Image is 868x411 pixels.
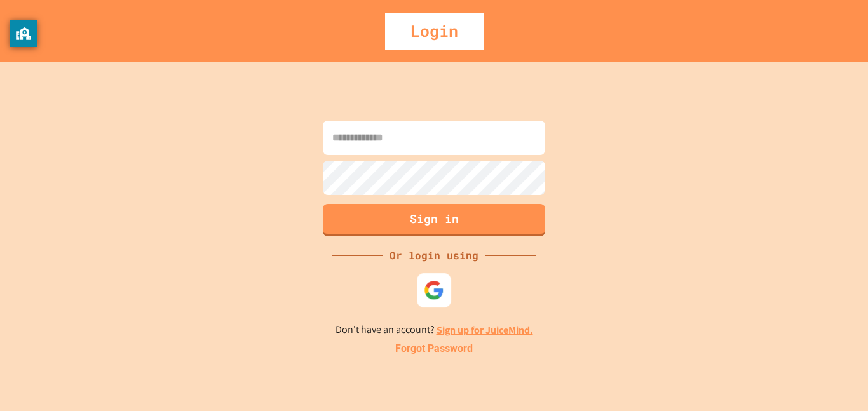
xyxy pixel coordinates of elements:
[323,204,545,236] button: Sign in
[10,20,37,47] button: privacy banner
[395,341,473,356] a: Forgot Password
[424,280,444,300] img: google-icon.svg
[336,322,533,338] p: Don't have an account?
[385,13,484,50] div: Login
[437,323,533,337] a: Sign up for JuiceMind.
[383,248,485,263] div: Or login using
